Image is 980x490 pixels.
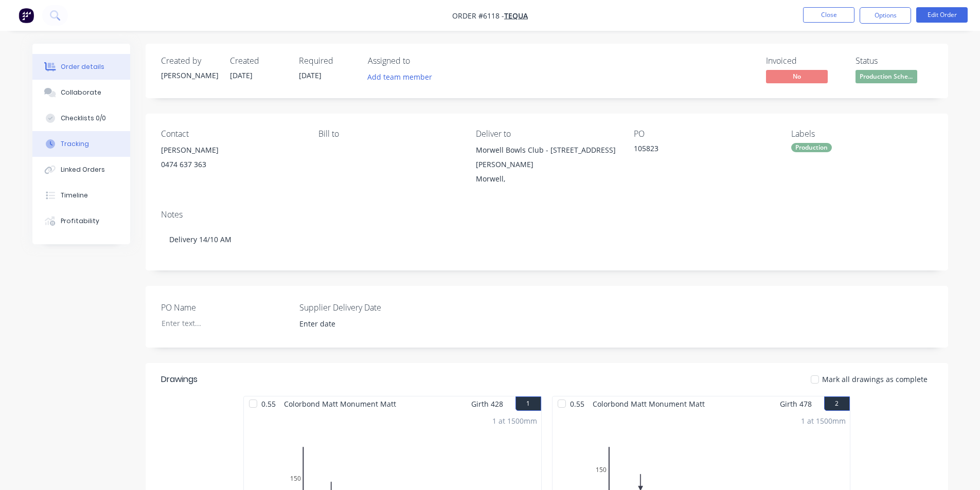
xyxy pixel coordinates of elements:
div: [PERSON_NAME] [161,143,302,157]
span: 0.55 [566,396,589,411]
button: Collaborate [32,80,130,105]
div: Morwell Bowls Club - [STREET_ADDRESS][PERSON_NAME]Morwell, [476,143,617,186]
div: Checklists 0/0 [61,114,106,123]
div: Invoiced [766,56,843,66]
span: Girth 478 [780,396,812,411]
div: 1 at 1500mm [801,415,846,426]
img: Factory [19,8,34,23]
div: Profitability [61,216,99,226]
div: Notes [161,210,933,220]
a: TEQUA [504,11,528,21]
div: [PERSON_NAME] [161,70,218,81]
div: 0474 637 363 [161,157,302,172]
div: PO [634,129,775,139]
span: [DATE] [230,70,253,80]
button: 2 [824,396,850,411]
button: Tracking [32,131,130,157]
button: Close [803,7,854,23]
div: 105823 [634,143,762,157]
span: Colorbond Matt Monument Matt [589,396,709,411]
div: Required [299,56,355,66]
div: Labels [791,129,932,139]
span: Colorbond Matt Monument Matt [280,396,400,411]
div: Contact [161,129,302,139]
label: PO Name [161,301,290,314]
button: Linked Orders [32,157,130,183]
span: Production Sche... [856,70,917,83]
label: Supplier Delivery Date [299,301,428,314]
span: [DATE] [299,70,322,80]
span: Order #6118 - [452,11,504,21]
button: Add team member [368,70,438,84]
div: Created by [161,56,218,66]
div: Delivery 14/10 AM [161,224,933,255]
button: Options [860,7,911,24]
button: Timeline [32,183,130,208]
div: Linked Orders [61,165,105,174]
div: Order details [61,62,104,71]
div: Morwell Bowls Club - [STREET_ADDRESS][PERSON_NAME] [476,143,617,172]
div: Collaborate [61,88,101,97]
button: Edit Order [916,7,968,23]
span: Mark all drawings as complete [822,374,928,385]
button: Checklists 0/0 [32,105,130,131]
div: Morwell, [476,172,617,186]
button: Add team member [362,70,437,84]
span: Girth 428 [471,396,503,411]
div: Assigned to [368,56,471,66]
span: 0.55 [257,396,280,411]
div: Drawings [161,373,198,386]
div: Tracking [61,139,89,149]
button: 1 [515,396,541,411]
div: 1 at 1500mm [492,415,537,426]
div: Deliver to [476,129,617,139]
div: [PERSON_NAME]0474 637 363 [161,143,302,176]
div: Bill to [318,129,459,139]
div: Timeline [61,191,88,200]
input: Enter date [292,316,420,332]
div: Created [230,56,287,66]
div: Status [856,56,933,66]
button: Production Sche... [856,70,917,85]
button: Profitability [32,208,130,234]
span: No [766,70,828,83]
div: Production [791,143,832,152]
button: Order details [32,54,130,80]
